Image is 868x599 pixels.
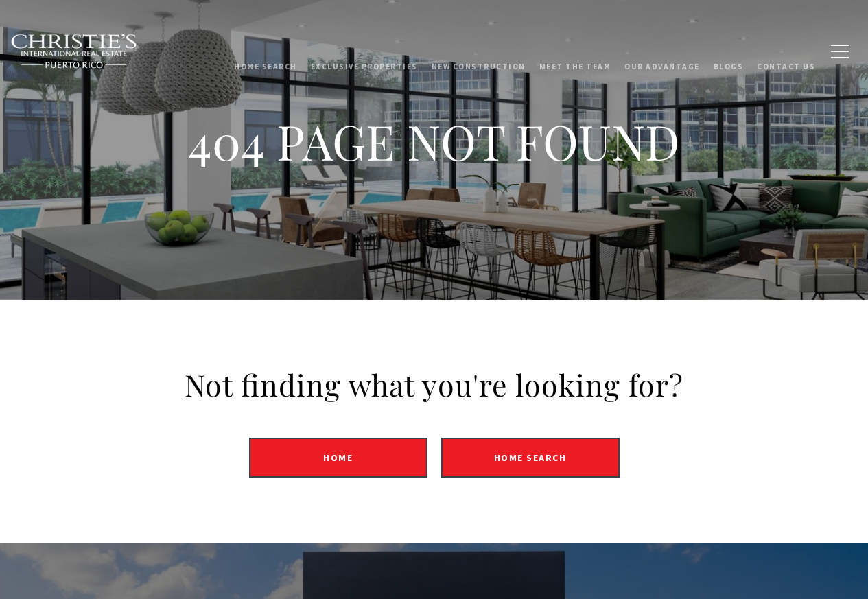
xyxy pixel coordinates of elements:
[10,34,138,69] img: Christie's International Real Estate black text logo
[624,46,700,56] span: Our Advantage
[757,46,815,56] span: Contact Us
[34,366,834,404] h2: Not finding what you're looking for?
[227,34,304,68] a: Home Search
[618,34,707,68] a: Our Advantage
[707,34,751,68] a: Blogs
[311,46,418,56] span: Exclusive Properties
[304,34,425,68] a: Exclusive Properties
[714,46,744,56] span: Blogs
[432,46,526,56] span: New Construction
[249,438,427,478] a: Home
[532,34,618,68] a: Meet the Team
[441,438,620,478] a: Home Search
[188,111,680,172] h1: 404 PAGE NOT FOUND
[425,34,532,68] a: New Construction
